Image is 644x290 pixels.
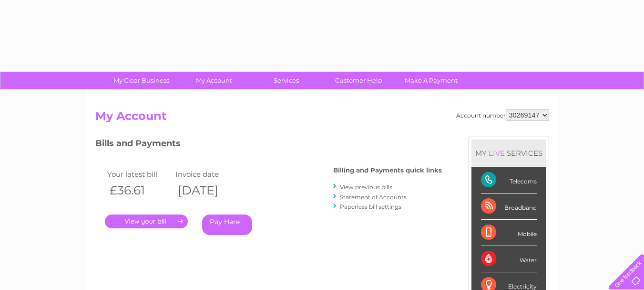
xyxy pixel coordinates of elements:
a: My Account [174,72,253,89]
a: Services [247,72,326,89]
div: Water [481,246,537,272]
div: Broadband [481,193,537,220]
div: Account number [456,109,549,121]
td: Your latest bill [105,168,174,181]
a: Make A Payment [392,72,470,89]
h3: Bills and Payments [95,137,442,153]
th: £36.61 [105,181,174,200]
th: [DATE] [173,181,242,200]
a: Statement of Accounts [340,193,407,201]
div: MY SERVICES [471,140,546,167]
div: Telecoms [481,167,537,193]
a: Paperless bill settings [340,203,401,210]
a: Customer Help [319,72,398,89]
h2: My Account [95,109,549,128]
a: My Clear Business [102,72,181,89]
h4: Billing and Payments quick links [333,167,442,174]
div: Mobile [481,220,537,246]
a: View previous bills [340,183,392,191]
td: Invoice date [173,168,242,181]
div: LIVE [487,149,507,158]
a: Pay Here [202,215,252,235]
a: . [105,215,188,228]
